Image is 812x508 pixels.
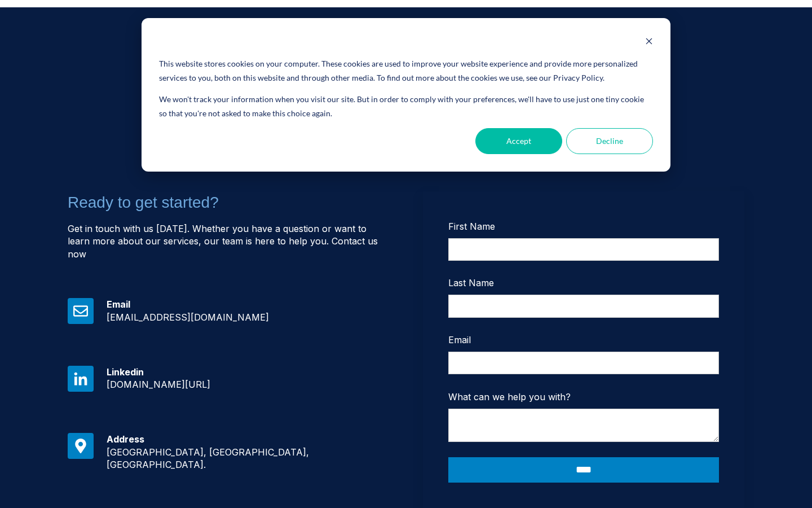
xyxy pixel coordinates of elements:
span: What can we help you with? [448,391,571,402]
strong: Email [107,299,130,310]
strong: Address [107,433,144,445]
span: Last Name [448,277,494,288]
button: Accept [475,128,562,154]
span: [GEOGRAPHIC_DATA], [GEOGRAPHIC_DATA], [GEOGRAPHIC_DATA]. [107,446,309,470]
p: We won't track your information when you visit our site. But in order to comply with your prefere... [159,93,653,120]
button: Decline [566,128,653,154]
span: First Name [448,221,495,232]
button: Dismiss cookie banner [645,36,653,50]
strong: Linkedin [107,366,144,378]
div: Cookie banner [142,18,670,172]
span: Email [448,334,471,345]
span: Get in touch with us [DATE]. Whether you have a question or want to learn more about our services... [68,223,378,260]
span: Ready to get started? [68,194,219,211]
div: This website stores cookies on your computer. These cookies are used to improve your website expe... [159,57,653,85]
span: [DOMAIN_NAME][URL] [107,379,210,390]
span: [EMAIL_ADDRESS][DOMAIN_NAME] [107,312,269,323]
